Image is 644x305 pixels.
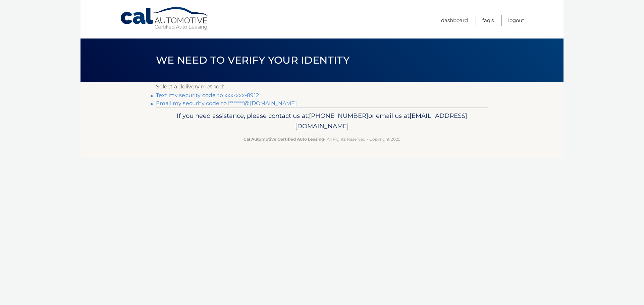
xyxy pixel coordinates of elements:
span: We need to verify your identity [156,54,350,66]
a: FAQ's [482,15,494,26]
strong: Cal Automotive Certified Auto Leasing [244,137,324,142]
span: [PHONE_NUMBER] [309,112,368,120]
p: If you need assistance, please contact us at: or email us at [160,110,484,132]
p: - All Rights Reserved - Copyright 2025 [160,136,484,143]
a: Dashboard [441,15,468,26]
a: Logout [508,15,524,26]
p: Select a delivery method: [156,82,488,91]
a: Cal Automotive [120,7,210,30]
a: Text my security code to xxx-xxx-8912 [156,92,259,98]
a: Email my security code to l*******@[DOMAIN_NAME] [156,100,297,106]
